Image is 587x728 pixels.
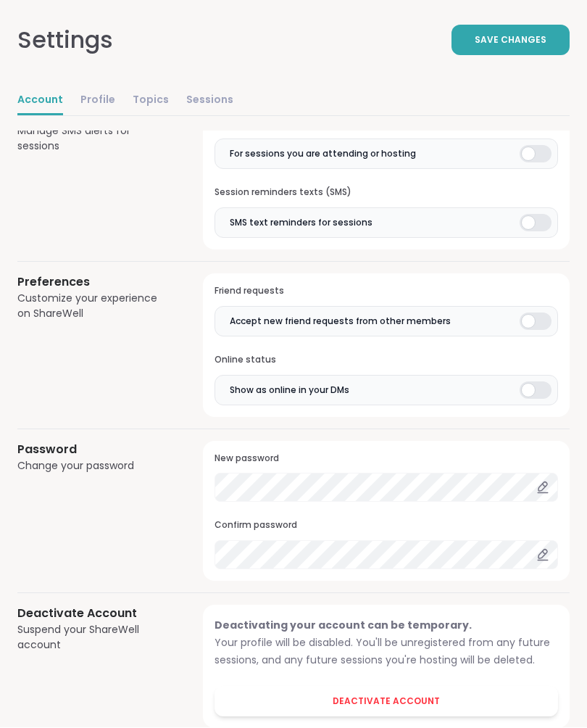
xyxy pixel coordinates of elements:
h3: Preferences [17,274,168,291]
a: Sessions [186,87,233,116]
div: Customize your experience on ShareWell [17,291,168,322]
h3: Friend requests [215,286,558,298]
span: Accept new friend requests from other members [230,315,451,328]
a: Topics [133,87,169,116]
div: Change your password [17,459,168,474]
h3: Password [17,442,168,459]
div: Suspend your ShareWell account [17,623,168,653]
span: SMS text reminders for sessions [230,217,372,230]
h3: Online status [215,355,558,367]
a: Profile [80,87,115,116]
h3: Session reminders texts (SMS) [215,187,558,199]
span: Deactivating your account can be temporary. [215,619,472,633]
div: Manage SMS alerts for sessions [17,124,168,154]
span: Deactivate Account [333,695,440,708]
h3: New password [215,453,558,466]
span: Save Changes [475,34,546,47]
h3: Confirm password [215,520,558,532]
h3: Deactivate Account [17,605,168,623]
button: Deactivate Account [215,687,558,717]
span: Your profile will be disabled. You'll be unregistered from any future sessions, and any future se... [215,636,550,668]
a: Account [17,87,63,116]
span: Show as online in your DMs [230,384,349,397]
div: Settings [17,23,113,58]
span: For sessions you are attending or hosting [230,148,416,161]
button: Save Changes [451,25,570,56]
